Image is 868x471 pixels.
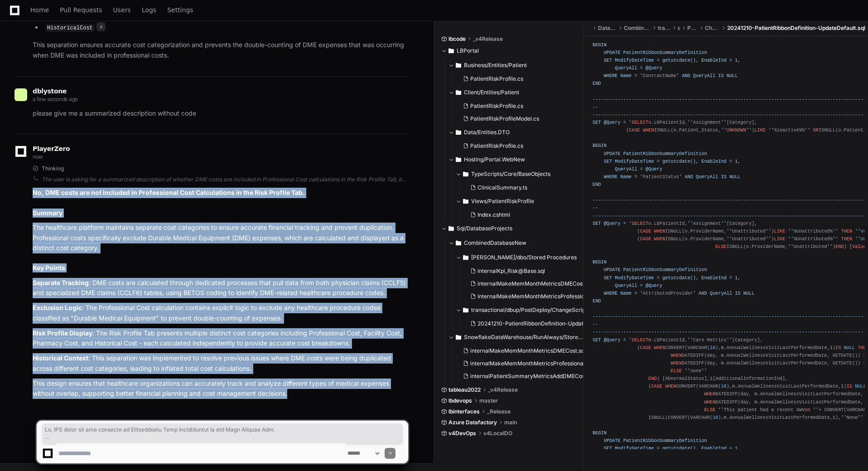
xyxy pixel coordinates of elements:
svg: Directory [463,169,468,180]
span: internalMakeMemMonthMetricsDMECost.sql [477,280,593,287]
button: PatientRiskProfile.cs [459,140,571,152]
span: '' [788,228,793,234]
span: '' [721,127,726,133]
strong: Historical Context [33,354,88,362]
span: '' [788,236,793,242]
span: '' [701,368,707,374]
span: _v4Release [488,386,518,393]
span: 20241210-PatientRibbonDefinition-UpdateDefault.sql [477,320,614,327]
span: transactional [658,24,670,32]
span: ChangeScripts [705,24,720,32]
h2: Summary [33,209,408,218]
span: Settings [167,7,193,13]
span: CASE [640,345,651,350]
span: internalPatientSummaryMetricsAddDMECost.sql [470,373,595,380]
span: Value [852,244,866,249]
svg: Directory [456,238,461,248]
span: LBPortal [457,47,479,54]
svg: Directory [456,60,461,71]
p: : The Risk Profile Tab presents multiple distinct cost categories including Professional Cost, Fa... [33,328,408,349]
svg: Directory [456,87,461,98]
span: 4 [96,22,106,31]
span: '' [855,236,860,242]
button: Views/PatientRiskProfile [456,194,577,209]
span: PatientRiskProfile.cs [470,75,523,83]
span: '' [685,368,690,374]
p: This design ensures that healthcare organizations can accurately track and analyze different type... [33,379,408,399]
span: '' [833,236,838,242]
span: TypeScripts/Core/BaseObjects [471,170,550,178]
button: ClinicalSummary.ts [467,181,571,194]
span: _v4Release [473,35,503,43]
button: [PERSON_NAME]/dbo/Stored Procedures [456,250,591,265]
span: 10 [710,345,715,350]
span: master [479,397,498,404]
span: Business/Entities/Patient [464,62,527,69]
span: END [835,244,844,249]
span: WHEN [665,384,676,389]
svg: Directory [463,252,468,263]
span: 1 [841,384,844,389]
button: TypeScripts/Core/BaseObjects [456,167,577,181]
svg: Directory [448,223,454,234]
p: : DME costs are calculated through dedicated processes that pull data from both physician claims ... [33,278,408,299]
span: NULL [844,345,855,350]
span: 1 [830,345,833,350]
span: Hosting/Portal.WebNew [464,156,525,163]
span: a few seconds ago [33,96,78,102]
button: Sql/DatabaseProjects [441,221,577,236]
span: 10 [721,384,726,389]
span: Views/PatientRiskProfile [471,198,534,205]
button: internalKpi_Risk@Base.sql [467,265,593,277]
span: PlayerZero [33,146,70,151]
span: CASE [651,384,662,389]
span: WHEN [654,228,665,234]
span: PostDeploy [687,24,698,32]
span: '' [721,221,726,226]
span: CASE [640,228,651,234]
span: '' [805,127,810,133]
p: The healthcare platform maintains separate cost categories to ensure accurate financial tracking ... [33,223,408,253]
span: '' [687,120,693,125]
span: Sql/DatabaseProjects [457,225,512,232]
button: Business/Entities/Patient [448,58,577,73]
span: SELECT [632,221,648,226]
button: transactional/dbup/PostDeploy/ChangeScripts [456,303,591,317]
span: '' [766,228,771,234]
span: Client/Entities/Patient [464,89,519,96]
span: Home [30,7,49,13]
span: 20241210-PatientRibbonDefinition-UpdateDefault.sql [727,24,865,32]
span: CombinedDatabaseNew [464,239,526,247]
strong: Exclusion Logic [33,304,82,311]
p: : This separation was implemented to resolve previous issues where DME costs were being duplicate... [33,353,408,374]
button: LBPortal [441,44,577,58]
span: PatientRiskProfileModel.cs [470,115,539,122]
button: PatientRiskProfile.cs [459,73,571,85]
span: '' [855,228,860,234]
p: please give me a summarized description without code [33,108,408,119]
span: Index.cshtml [477,211,510,219]
span: '' [768,127,774,133]
span: Users [113,7,131,13]
span: lbdevops [448,397,472,404]
span: PatientRiskProfile.cs [470,102,523,110]
button: Client/Entities/Patient [448,85,577,100]
span: transactional/dbup/PostDeploy/ChangeScripts [471,306,590,314]
h2: Key Points [33,263,408,272]
span: UNKNOWN [727,127,746,133]
span: SELECT [632,120,648,125]
span: IS [847,384,852,389]
button: CombinedDatabaseNew [448,236,584,250]
span: ELSE [715,244,727,249]
span: WHEN [671,360,682,366]
span: SELECT [632,337,648,343]
span: Pull Requests [60,7,102,13]
strong: Separate Tracking [33,279,89,286]
span: '' [746,127,752,133]
span: CombinedDatabaseNew [624,24,650,32]
button: Hosting/Portal.WebNew [448,152,577,167]
span: LIKE [774,228,786,234]
button: PatientRiskProfile.cs [459,100,571,112]
span: '' [727,236,732,242]
svg: Directory [456,332,461,343]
